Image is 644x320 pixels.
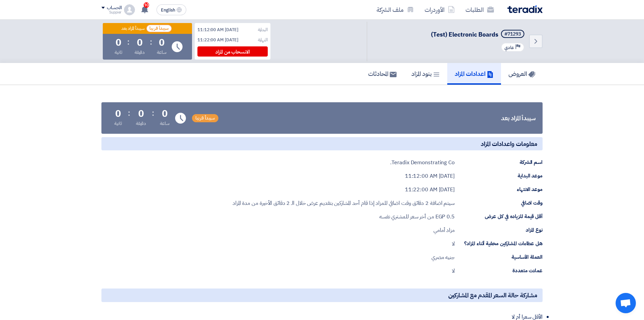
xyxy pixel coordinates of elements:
div: [DATE] 11:22:00 AM [405,186,455,194]
div: موعد الانتهاء [455,186,543,193]
h5: اعدادات المزاد [455,70,494,78]
h5: (Test) Electronic Boards [431,30,526,39]
a: بنود المزاد [404,63,447,85]
span: عادي [504,44,514,51]
h5: العروض [508,70,535,78]
a: الأوردرات [419,2,460,18]
div: مزاد أمامي [433,226,455,234]
div: [DATE] 11:12:00 AM [197,26,238,33]
div: [DATE] 11:12:00 AM [405,172,455,180]
div: عملات متعددة [455,267,543,275]
div: 0 [115,109,121,119]
span: سيبدأ قريبا [192,114,218,122]
a: الطلبات [460,2,499,18]
div: سيتم اضافة 2 دقائق وقت اضافي للمزاد إذا قام أحد المشاركين بتقديم عرض خلال الـ 2 دقائق الأخيرة من ... [233,199,455,207]
div: #71293 [504,32,521,37]
div: هل عطاءات المشاركين مخفية أثناء المزاد؟ [455,240,543,248]
span: سيبدأ قريبا [146,24,172,33]
div: : [128,107,130,119]
div: 0 [162,109,168,119]
a: المحادثات [361,63,404,85]
div: البداية [258,26,268,33]
div: الانسحاب من المزاد [197,46,268,57]
div: ثانية [114,120,122,127]
a: اعدادات المزاد [447,63,501,85]
div: لا [452,267,455,275]
div: جنيه مصري [431,253,455,261]
span: EGP [435,213,446,221]
a: العروض [501,63,543,85]
div: : [152,107,154,119]
div: اسم الشركة [455,158,543,166]
span: من أخر سعر للمشتري نفسه [379,213,434,221]
div: Suppier [101,10,121,14]
div: الحساب [107,5,121,11]
div: 0 [159,38,165,47]
button: English [157,4,186,15]
span: 10 [144,2,149,8]
div: أقل قيمة للزياده في كل عرض [455,213,543,220]
div: سيبدأ المزاد بعد [121,26,145,31]
div: Open chat [616,293,636,313]
div: [DATE] 11:22:00 AM [197,37,238,43]
h5: معلومات واعدادات المزاد [101,137,543,150]
div: النهاية [258,37,268,43]
div: لا [452,240,455,248]
div: 0 [138,109,144,119]
div: ثانية [115,49,122,56]
h5: بنود المزاد [411,70,440,78]
img: Teradix logo [507,5,543,13]
h5: المحادثات [368,70,397,78]
span: (Test) Electronic Boards [431,30,498,39]
div: Teradix Demonstrating Co. [390,158,455,167]
img: profile_test.png [124,4,135,15]
div: موعد البداية [455,172,543,180]
div: نوع المزاد [455,226,543,234]
div: العملة الأساسية [455,253,543,261]
span: English [161,8,175,13]
div: : [150,36,152,48]
h5: مشاركة حالة السعر المقدم مع المشاركين [101,289,543,302]
div: ساعة [157,49,167,56]
span: 0.5 [447,213,455,221]
a: ملف الشركة [371,2,419,18]
div: دقيقة [136,120,146,127]
div: : [127,36,129,48]
div: ساعة [160,120,170,127]
div: دقيقة [135,49,145,56]
div: وقت اضافي [455,199,543,207]
div: سيبدأ المزاد بعد [501,113,536,123]
div: 0 [116,38,121,47]
div: 0 [137,38,143,47]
